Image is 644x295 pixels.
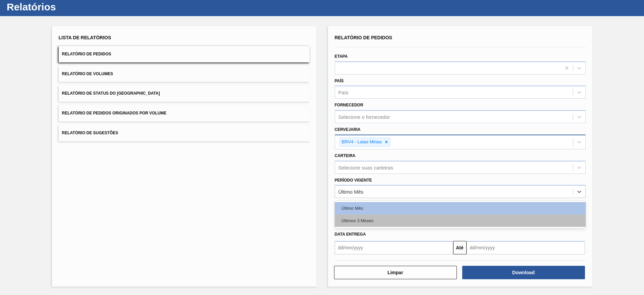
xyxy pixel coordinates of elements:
[335,35,392,40] span: Relatório de Pedidos
[467,241,585,254] input: dd/mm/yyyy
[62,111,167,115] span: Relatório de Pedidos Originados por Volume
[62,131,118,135] span: Relatório de Sugestões
[335,79,344,83] label: País
[62,71,113,76] span: Relatório de Volumes
[334,266,457,279] button: Limpar
[335,54,348,59] label: Etapa
[335,153,356,158] label: Carteira
[59,66,310,82] button: Relatório de Volumes
[62,52,111,56] span: Relatório de Pedidos
[338,189,364,195] div: Último Mês
[340,138,383,146] div: BRV4 - Latas Minas
[59,105,310,121] button: Relatório de Pedidos Originados por Volume
[338,164,393,170] div: Selecione suas carteiras
[335,127,361,132] label: Cervejaria
[335,178,372,183] label: Período Vigente
[335,241,453,254] input: dd/mm/yyyy
[338,114,390,120] div: Selecione o fornecedor
[335,214,586,227] div: Últimos 3 Meses
[59,85,310,102] button: Relatório de Status do [GEOGRAPHIC_DATA]
[7,3,126,11] h1: Relatórios
[59,35,111,40] span: Lista de Relatórios
[338,90,348,95] div: País
[453,241,467,254] button: Até
[335,103,363,107] label: Fornecedor
[335,202,586,214] div: Último Mês
[62,91,160,96] span: Relatório de Status do [GEOGRAPHIC_DATA]
[462,266,585,279] button: Download
[59,125,310,141] button: Relatório de Sugestões
[335,232,366,237] span: Data entrega
[59,46,310,62] button: Relatório de Pedidos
